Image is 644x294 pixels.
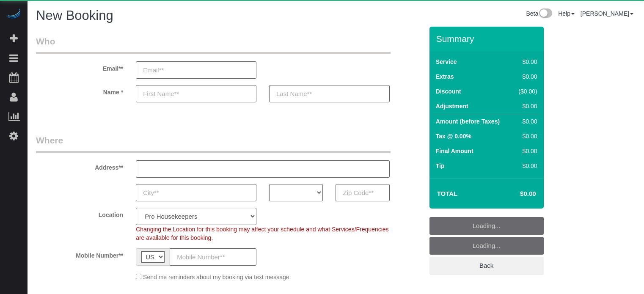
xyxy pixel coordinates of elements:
label: Location [30,208,129,219]
label: Final Amount [436,147,473,155]
a: Help [558,10,575,17]
img: Automaid Logo [5,8,22,20]
a: [PERSON_NAME] [581,10,633,17]
a: Back [429,257,544,275]
div: $0.00 [515,102,537,110]
label: Amount (before Taxes) [436,117,500,126]
legend: Who [36,35,391,54]
div: ($0.00) [515,87,537,96]
legend: Where [36,134,391,153]
label: Tax @ 0.00% [436,132,471,140]
div: $0.00 [515,162,537,170]
label: Name * [30,85,129,96]
div: $0.00 [515,132,537,140]
div: $0.00 [515,147,537,155]
h4: $0.00 [495,190,536,198]
h3: Summary [436,34,539,44]
div: $0.00 [515,72,537,81]
label: Mobile Number** [30,248,129,260]
label: Discount [436,87,461,96]
label: Extras [436,72,454,81]
span: New Booking [36,8,113,23]
div: $0.00 [515,58,537,66]
span: Send me reminders about my booking via text message [143,274,289,280]
input: Zip Code** [336,184,389,201]
a: Beta [526,10,552,17]
img: New interface [538,8,552,19]
div: $0.00 [515,117,537,126]
input: Mobile Number** [170,248,256,266]
label: Adjustment [436,102,468,110]
label: Service [436,58,457,66]
span: Changing the Location for this booking may affect your schedule and what Services/Frequencies are... [136,226,388,241]
strong: Total [437,190,458,197]
input: First Name** [136,85,256,102]
input: Last Name** [269,85,390,102]
label: Tip [436,162,445,170]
